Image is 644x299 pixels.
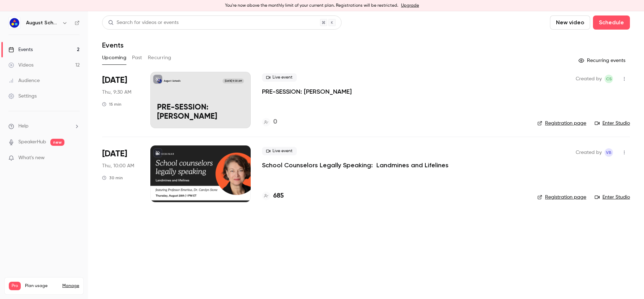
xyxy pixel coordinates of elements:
[102,101,121,107] div: 15 min
[223,79,244,83] span: [DATE] 9:30 AM
[50,139,64,146] span: new
[18,138,46,146] a: SpeakerHub
[605,75,613,83] span: Chloe Squitiero
[606,148,612,157] span: VB
[102,162,134,169] span: Thu, 10:00 AM
[26,19,59,26] h6: August Schools
[102,175,123,181] div: 30 min
[595,120,630,127] a: Enter Studio
[262,73,297,82] span: Live event
[8,93,37,100] div: Settings
[262,191,284,201] a: 685
[157,103,244,122] p: PRE-SESSION: [PERSON_NAME]
[8,62,33,69] div: Videos
[606,75,612,83] span: CS
[595,194,630,201] a: Enter Studio
[8,123,80,130] li: help-dropdown-opener
[150,72,251,128] a: PRE-SESSION: Dr. StoneAugust Schools[DATE] 9:30 AMPRE-SESSION: [PERSON_NAME]
[262,87,352,96] a: PRE-SESSION: [PERSON_NAME]
[575,55,630,66] button: Recurring events
[8,77,40,84] div: Audience
[576,75,602,83] span: Created by
[71,155,80,161] iframe: Noticeable Trigger
[262,147,297,155] span: Live event
[401,3,419,8] a: Upgrade
[102,145,139,202] div: Aug 28 Thu, 10:00 AM (America/Los Angeles)
[273,117,277,127] h4: 0
[18,123,29,130] span: Help
[8,46,33,53] div: Events
[9,17,20,29] img: August Schools
[9,282,21,290] span: Pro
[537,194,586,201] a: Registration page
[102,72,139,128] div: Aug 28 Thu, 12:30 PM (America/New York)
[102,148,127,160] span: [DATE]
[18,154,45,162] span: What's new
[550,15,590,30] button: New video
[537,120,586,127] a: Registration page
[576,148,602,157] span: Created by
[25,283,58,289] span: Plan usage
[148,52,171,63] button: Recurring
[102,89,131,96] span: Thu, 9:30 AM
[593,15,630,30] button: Schedule
[273,191,284,201] h4: 685
[102,41,124,49] h1: Events
[262,161,449,169] a: School Counselors Legally Speaking: Landmines and Lifelines
[132,52,142,63] button: Past
[62,283,79,289] a: Manage
[164,79,181,83] p: August Schools
[102,52,126,63] button: Upcoming
[108,19,179,26] div: Search for videos or events
[605,148,613,157] span: Victoria Bush
[262,117,277,127] a: 0
[102,75,127,86] span: [DATE]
